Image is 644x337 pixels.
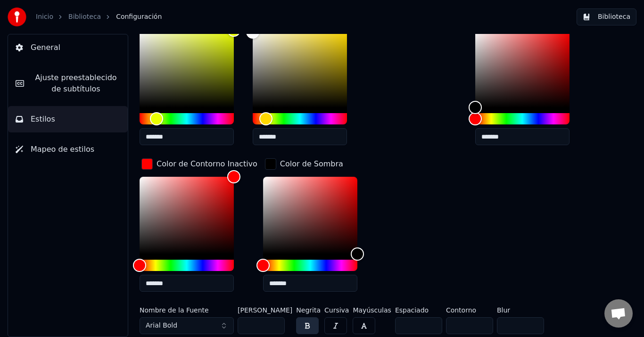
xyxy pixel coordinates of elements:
span: Arial Bold [146,321,177,330]
label: Mayúsculas [353,307,391,313]
div: Color [140,177,234,254]
div: Color [140,30,234,107]
button: General [8,34,128,61]
button: Color de Contorno Inactivo [140,156,259,172]
div: Color de Contorno Inactivo [157,158,257,170]
button: Biblioteca [577,8,636,25]
label: Cursiva [324,307,349,313]
div: Hue [253,113,347,124]
button: Color de Sombra [263,156,345,172]
label: Blur [497,307,544,313]
label: [PERSON_NAME] [238,307,292,313]
span: Mapeo de estilos [31,144,94,155]
div: Color [263,177,357,254]
div: Color [475,30,570,107]
div: Hue [140,113,234,124]
span: General [31,42,60,53]
img: youka [8,8,26,26]
label: Negrita [296,307,321,313]
span: Configuración [116,12,162,22]
button: Mapeo de estilos [8,136,128,163]
a: Biblioteca [68,12,101,22]
div: Chat abierto [604,299,633,328]
span: Estilos [31,114,55,125]
div: Hue [140,260,234,271]
div: Color de Sombra [280,158,343,170]
div: Hue [475,113,570,124]
span: Ajuste preestablecido de subtítulos [32,72,120,95]
button: Estilos [8,106,128,132]
nav: breadcrumb [36,12,162,22]
div: Color [253,30,347,107]
label: Nombre de la Fuente [140,307,234,313]
label: Espaciado [395,307,442,313]
button: Ajuste preestablecido de subtítulos [8,65,128,102]
div: Hue [263,260,357,271]
a: Inicio [36,12,53,22]
label: Contorno [446,307,493,313]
